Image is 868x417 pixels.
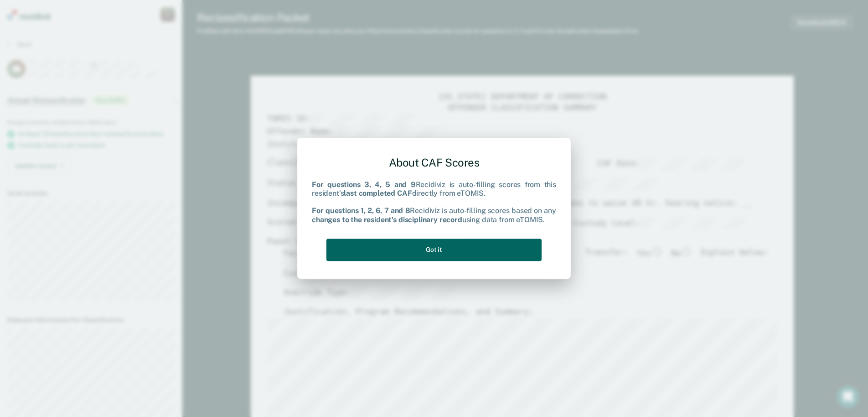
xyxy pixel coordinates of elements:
[312,180,556,224] div: Recidiviz is auto-filling scores from this resident's directly from eTOMIS. Recidiviz is auto-fil...
[326,239,542,261] button: Got it
[312,180,416,189] b: For questions 3, 4, 5 and 9
[344,189,412,198] b: last completed CAF
[312,215,462,224] b: changes to the resident's disciplinary record
[312,207,410,215] b: For questions 1, 2, 6, 7 and 8
[312,149,556,177] div: About CAF Scores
